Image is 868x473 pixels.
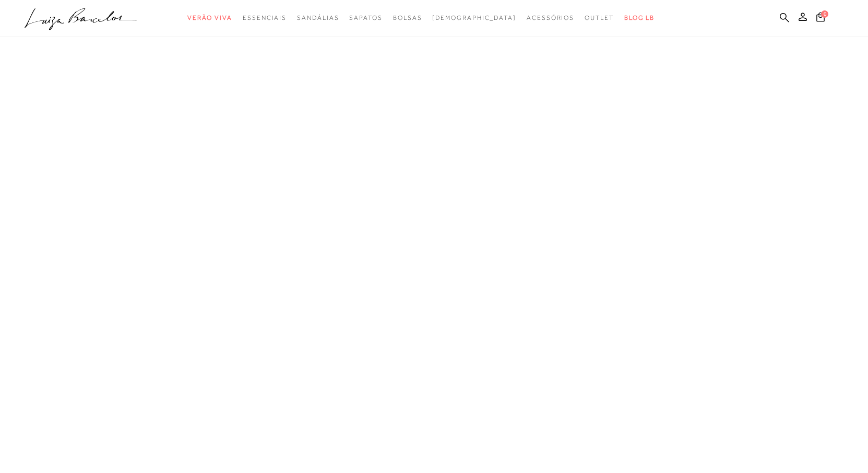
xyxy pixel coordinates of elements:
a: categoryNavScreenReaderText [187,8,232,28]
span: Bolsas [393,14,422,21]
span: Outlet [585,14,614,21]
span: 0 [821,10,828,18]
a: categoryNavScreenReaderText [393,8,422,28]
span: Verão Viva [187,14,232,21]
span: BLOG LB [624,14,655,21]
button: 0 [813,11,828,26]
span: Acessórios [527,14,574,21]
a: categoryNavScreenReaderText [297,8,339,28]
a: BLOG LB [624,8,655,28]
span: Sandálias [297,14,339,21]
a: categoryNavScreenReaderText [585,8,614,28]
span: Sapatos [349,14,382,21]
a: noSubCategoriesText [432,8,516,28]
a: categoryNavScreenReaderText [349,8,382,28]
a: categoryNavScreenReaderText [527,8,574,28]
span: Essenciais [243,14,287,21]
span: [DEMOGRAPHIC_DATA] [432,14,516,21]
a: categoryNavScreenReaderText [243,8,287,28]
